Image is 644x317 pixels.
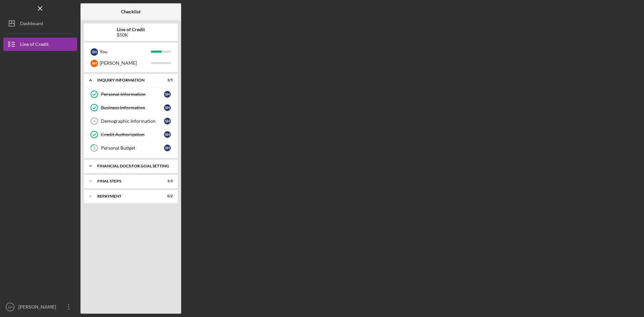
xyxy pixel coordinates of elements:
div: S H [164,131,171,138]
div: Credit Authorization [101,132,164,137]
div: S H [164,104,171,111]
text: SH [8,305,12,309]
div: Business Information [101,105,164,110]
a: Business InformationSH [87,101,174,114]
div: Personal Budget [101,145,164,151]
div: R H [91,60,98,67]
a: Credit AuthorizationSH [87,128,174,141]
div: Demographic Information [101,118,164,124]
div: [PERSON_NAME] [17,300,60,315]
div: [PERSON_NAME] [100,57,151,69]
div: Financial Docs for Goal Setting [97,164,169,168]
tspan: 3 [93,119,95,123]
a: Personal InformationSH [87,88,174,101]
div: S H [91,48,98,56]
a: 5Personal BudgetSH [87,141,174,155]
div: Line of Credit [20,38,49,53]
div: FINAL STEPS [97,179,156,183]
div: 0 / 2 [161,194,173,198]
div: Dashboard [20,17,43,32]
div: 2 / 3 [161,179,173,183]
button: Dashboard [3,17,77,30]
div: S H [164,145,171,151]
tspan: 5 [93,146,95,150]
div: Repayment [97,194,156,198]
div: S H [164,118,171,124]
div: You [100,46,151,57]
button: Line of Credit [3,38,77,51]
div: $50K [117,32,145,38]
a: 3Demographic InformationSH [87,114,174,128]
div: Personal Information [101,92,164,97]
b: Line of Credit [117,27,145,32]
b: Checklist [121,9,141,14]
button: SH[PERSON_NAME] [3,300,77,314]
div: S H [164,91,171,98]
div: 3 / 5 [161,78,173,82]
div: INQUIRY INFORMATION [97,78,156,82]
